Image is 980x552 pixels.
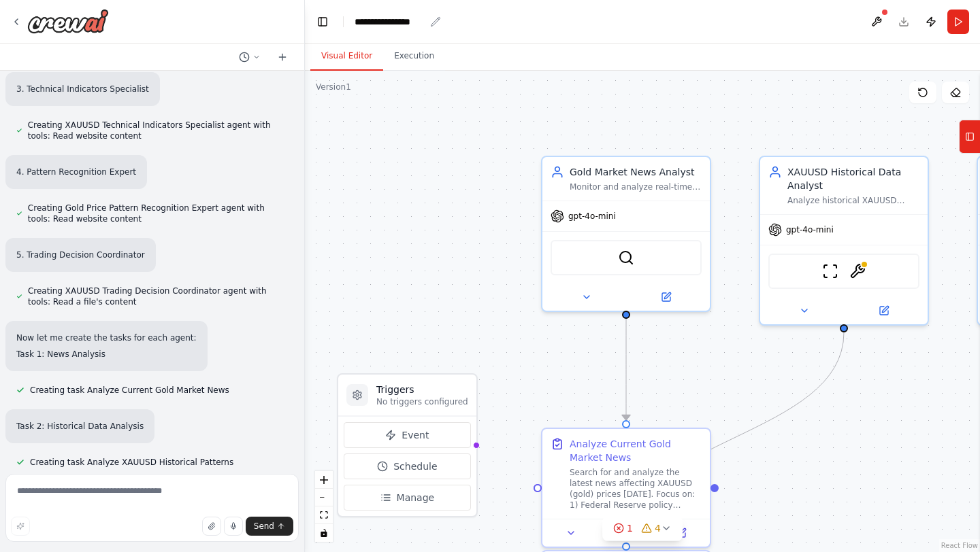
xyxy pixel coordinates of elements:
[28,120,288,141] span: Creating XAUUSD Technical Indicators Specialist agent with tools: Read website content
[315,524,333,542] button: toggle interactivity
[315,471,333,489] button: zoom in
[16,83,149,95] h2: 3. Technical Indicators Specialist
[627,521,633,535] span: 1
[246,517,293,536] button: Send
[27,9,109,33] img: Logo
[787,165,919,192] div: XAUUSD Historical Data Analyst
[627,289,704,305] button: Open in side panel
[402,428,429,442] span: Event
[315,506,333,524] button: fit view
[786,224,834,235] span: gpt-4o-mini
[397,491,435,504] span: Manage
[383,42,445,71] button: Execution
[310,42,383,71] button: Visual Editor
[598,525,655,541] button: No output available
[541,156,711,312] div: Gold Market News AnalystMonitor and analyze real-time news events that impact XAUUSD (gold) price...
[655,521,661,535] span: 4
[541,428,711,548] div: Analyze Current Gold Market NewsSearch for and analyze the latest news affecting XAUUSD (gold) pr...
[337,373,478,517] div: TriggersNo triggers configuredEventScheduleManage
[272,49,293,65] button: Start a new chat
[30,385,229,396] span: Creating task Analyze Current Gold Market News
[344,453,471,479] button: Schedule
[254,521,274,532] span: Send
[11,517,30,536] button: Improve this prompt
[570,467,702,511] div: Search for and analyze the latest news affecting XAUUSD (gold) prices [DATE]. Focus on: 1) Federa...
[570,437,702,464] div: Analyze Current Gold Market News
[941,542,978,549] a: React Flow attribution
[822,263,838,279] img: ScrapeWebsiteTool
[16,249,145,261] h2: 5. Trading Decision Coordinator
[759,156,929,326] div: XAUUSD Historical Data AnalystAnalyze historical XAUUSD price data to identify long-term trends, ...
[787,195,919,206] div: Analyze historical XAUUSD price data to identify long-term trends, seasonal patterns, and cyclica...
[224,517,243,536] button: Click to speak your automation idea
[316,82,351,92] div: Version 1
[570,182,702,192] div: Monitor and analyze real-time news events that impact XAUUSD (gold) prices, including economic in...
[30,457,233,468] span: Creating task Analyze XAUUSD Historical Patterns
[618,249,634,266] img: SerperDevTool
[393,460,437,473] span: Schedule
[16,348,197,360] h2: Task 1: News Analysis
[845,303,922,319] button: Open in side panel
[16,420,144,432] h2: Task 2: Historical Data Analysis
[376,396,468,407] p: No triggers configured
[849,263,866,279] img: BrightDataDatasetTool
[376,383,468,396] h3: Triggers
[315,471,333,542] div: React Flow controls
[355,15,441,29] nav: breadcrumb
[619,332,851,542] g: Edge from a52771f8-5e2e-4ed4-9bfb-eeea8955b8d8 to 4e0f7c2a-769e-4bbf-9fcd-85bf628c62b9
[16,166,136,178] h2: 4. Pattern Recognition Expert
[344,422,471,448] button: Event
[233,49,266,65] button: Switch to previous chat
[570,165,702,179] div: Gold Market News Analyst
[315,489,333,506] button: zoom out
[602,516,683,541] button: 14
[28,286,288,307] span: Creating XAUUSD Trading Decision Coordinator agent with tools: Read a file's content
[16,332,197,344] p: Now let me create the tasks for each agent:
[202,517,221,536] button: Upload files
[344,485,471,511] button: Manage
[568,211,616,222] span: gpt-4o-mini
[313,12,332,31] button: Hide left sidebar
[28,203,288,224] span: Creating Gold Price Pattern Recognition Expert agent with tools: Read website content
[619,319,633,420] g: Edge from 984d5772-30c3-4a73-887a-9c410f71f0c5 to 9685ecba-663c-4bee-8ea8-f666f848d386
